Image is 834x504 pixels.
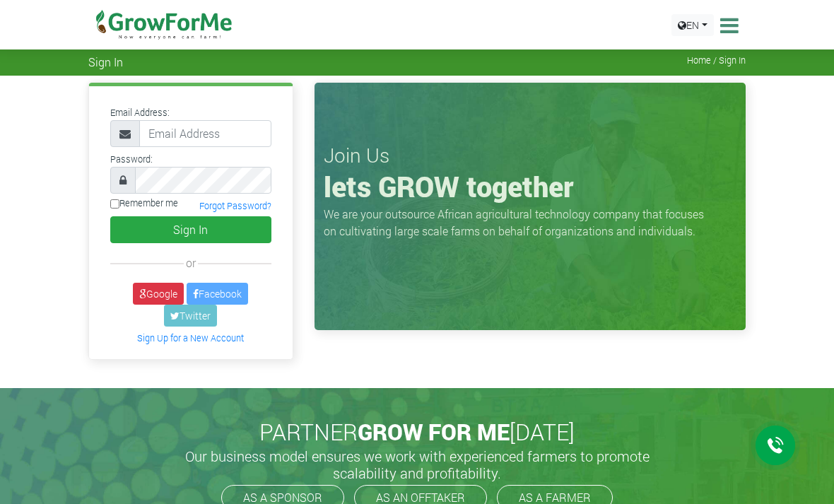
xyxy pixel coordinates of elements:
[110,197,178,210] label: Remember me
[88,55,123,69] span: Sign In
[110,216,271,243] button: Sign In
[199,200,271,211] a: Forgot Password?
[110,153,153,166] label: Password:
[324,170,736,204] h1: lets GROW together
[110,254,271,271] div: or
[324,206,712,240] p: We are your outsource African agricultural technology company that focuses on cultivating large s...
[110,199,119,209] input: Remember me
[687,55,746,66] span: Home / Sign In
[324,143,736,168] h3: Join Us
[170,447,664,481] h5: Our business model ensures we work with experienced farmers to promote scalability and profitabil...
[110,106,170,119] label: Email Address:
[358,416,510,447] span: GROW FOR ME
[137,332,244,344] a: Sign Up for a New Account
[94,418,740,445] h2: PARTNER [DATE]
[133,283,184,305] a: Google
[671,14,714,36] a: EN
[139,120,271,147] input: Email Address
